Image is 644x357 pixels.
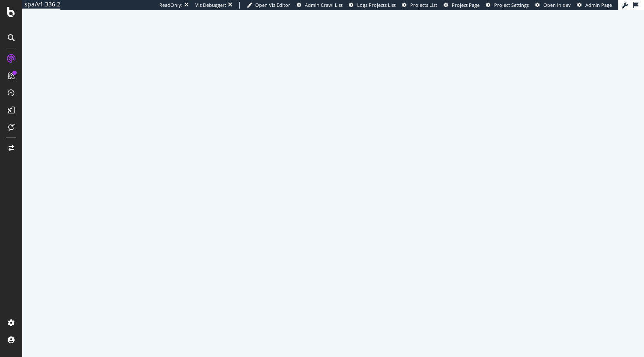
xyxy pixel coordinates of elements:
span: Open Viz Editor [255,2,290,8]
span: Admin Page [585,2,612,8]
span: Admin Crawl List [305,2,343,8]
span: Project Page [452,2,480,8]
a: Project Settings [486,2,529,9]
a: Admin Page [577,2,612,9]
div: Viz Debugger: [195,2,226,9]
span: Logs Projects List [357,2,396,8]
a: Open in dev [535,2,571,9]
span: Open in dev [543,2,571,8]
span: Project Settings [494,2,529,8]
span: Projects List [410,2,437,8]
a: Admin Crawl List [297,2,343,9]
a: Project Page [444,2,480,9]
div: ReadOnly: [159,2,182,9]
a: Projects List [402,2,437,9]
a: Open Viz Editor [247,2,290,9]
a: Logs Projects List [349,2,396,9]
